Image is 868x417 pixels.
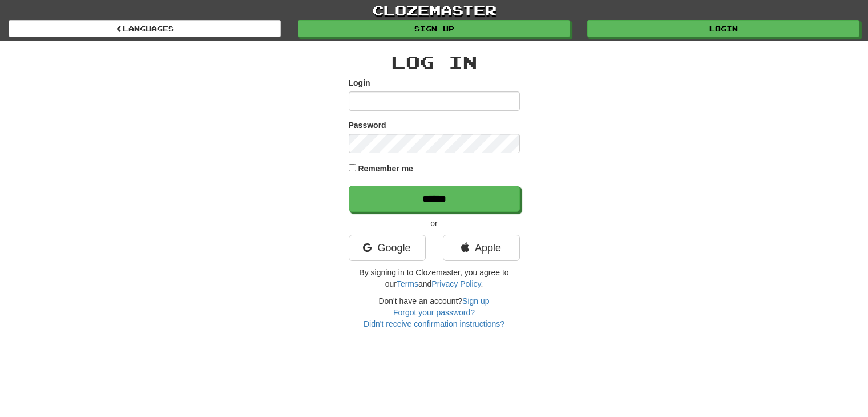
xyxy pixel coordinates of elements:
[443,235,520,261] a: Apple
[397,279,418,288] a: Terms
[349,53,520,71] h2: Log In
[364,319,504,328] a: Didn't receive confirmation instructions?
[349,295,520,330] div: Don't have an account?
[9,20,281,37] a: Languages
[349,267,520,290] p: By signing in to Clozemaster, you agree to our and .
[431,279,481,288] a: Privacy Policy
[298,20,570,37] a: Sign up
[393,308,475,317] a: Forgot your password?
[349,218,520,229] p: or
[349,119,386,131] label: Password
[358,163,413,174] label: Remember me
[587,20,859,37] a: Login
[349,235,426,261] a: Google
[462,296,489,306] a: Sign up
[349,77,370,89] label: Login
